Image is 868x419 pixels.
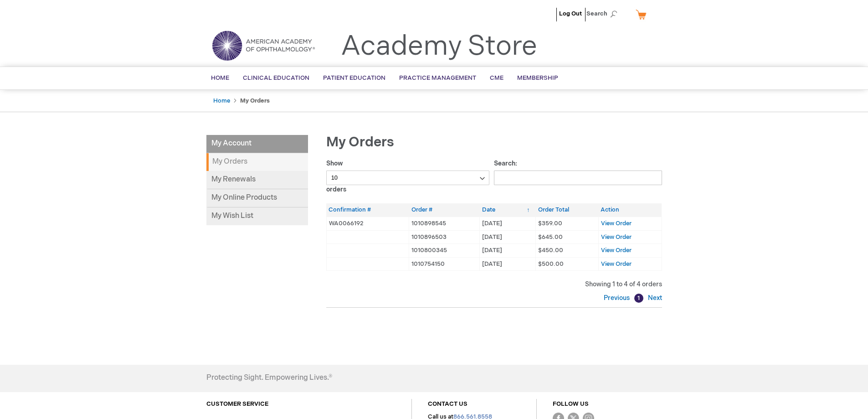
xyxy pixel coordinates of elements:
a: Previous [604,294,632,302]
td: 1010754150 [409,257,480,271]
a: 1 [634,294,643,303]
a: CUSTOMER SERVICE [206,400,268,408]
span: Practice Management [399,74,476,82]
th: Order Total: activate to sort column ascending [536,203,599,217]
a: View Order [601,220,632,227]
th: Order #: activate to sort column ascending [409,203,480,217]
a: View Order [601,247,632,254]
strong: My Orders [206,153,308,171]
a: My Online Products [206,189,308,207]
th: Action: activate to sort column ascending [598,203,662,217]
span: $359.00 [538,220,562,227]
a: Home [213,97,230,104]
span: CME [490,74,503,82]
a: FOLLOW US [553,400,589,408]
a: Academy Store [341,30,537,63]
h4: Protecting Sight. Empowering Lives.® [206,374,332,382]
td: [DATE] [480,257,536,271]
select: Showorders [326,171,490,185]
th: Confirmation #: activate to sort column ascending [326,203,409,217]
span: $645.00 [538,233,563,241]
span: My Orders [326,134,394,150]
span: Membership [517,74,558,82]
a: View Order [601,233,632,241]
td: 1010800345 [409,244,480,258]
span: $450.00 [538,247,563,254]
span: Clinical Education [243,74,309,82]
a: CONTACT US [428,400,467,408]
td: [DATE] [480,230,536,244]
td: 1010898545 [409,217,480,230]
a: My Renewals [206,171,308,189]
strong: My Orders [240,97,270,104]
a: Next [646,294,662,302]
td: [DATE] [480,217,536,230]
a: My Wish List [206,207,308,225]
span: Home [211,74,229,82]
label: Show orders [326,160,490,193]
label: Search: [494,160,662,181]
td: WA0066192 [326,217,409,230]
div: Showing 1 to 4 of 4 orders [326,280,662,289]
span: Search [586,5,621,23]
input: Search: [494,171,662,185]
th: Date: activate to sort column ascending [480,203,536,217]
a: View Order [601,260,632,268]
td: [DATE] [480,244,536,258]
span: $500.00 [538,260,564,268]
td: 1010896503 [409,230,480,244]
span: Patient Education [323,74,385,82]
a: Log Out [559,10,582,17]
